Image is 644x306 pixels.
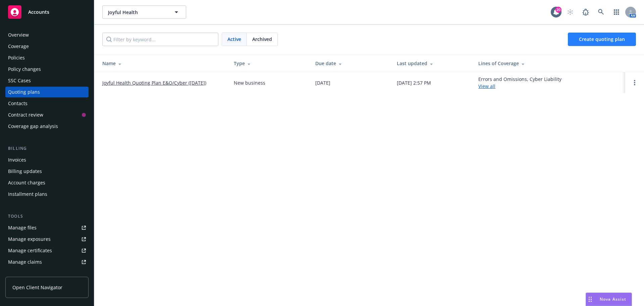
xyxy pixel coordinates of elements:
[478,76,561,90] div: Errors and Omissions, Cyber Liability
[8,64,41,75] div: Policy changes
[5,75,89,86] a: SSC Cases
[8,155,26,165] div: Invoices
[397,79,431,86] div: [DATE] 2:57 PM
[555,7,561,13] div: 20
[234,79,265,86] div: New business
[8,222,37,233] div: Manage files
[5,30,89,40] a: Overview
[5,52,89,63] a: Policies
[568,33,636,46] a: Create quoting plan
[8,110,43,120] div: Contract review
[102,60,223,67] div: Name
[8,98,28,109] div: Contacts
[8,30,29,40] div: Overview
[234,60,305,67] div: Type
[8,87,40,97] div: Quoting plans
[5,177,89,188] a: Account charges
[586,293,594,306] div: Drag to move
[8,245,52,256] div: Manage certificates
[631,79,639,87] a: Open options
[8,189,47,200] div: Installment plans
[8,268,40,279] div: Manage BORs
[5,64,89,75] a: Policy changes
[5,222,89,233] a: Manage files
[8,234,51,245] div: Manage exposures
[397,60,468,67] div: Last updated
[315,60,386,67] div: Due date
[5,87,89,97] a: Quoting plans
[579,36,625,42] span: Create quoting plan
[5,98,89,109] a: Contacts
[8,257,42,267] div: Manage claims
[5,3,89,21] a: Accounts
[5,110,89,120] a: Contract review
[8,166,42,177] div: Billing updates
[5,121,89,132] a: Coverage gap analysis
[8,52,25,63] div: Policies
[5,189,89,200] a: Installment plans
[315,79,330,86] div: [DATE]
[252,36,272,43] span: Archived
[610,5,623,19] a: Switch app
[5,234,89,245] a: Manage exposures
[8,41,29,52] div: Coverage
[28,9,49,15] span: Accounts
[5,245,89,256] a: Manage certificates
[478,60,620,67] div: Lines of Coverage
[5,213,89,220] div: Tools
[5,145,89,152] div: Billing
[102,5,186,19] button: Joyful Health
[12,284,62,291] span: Open Client Navigator
[600,296,626,302] span: Nova Assist
[5,41,89,52] a: Coverage
[586,293,632,306] button: Nova Assist
[8,121,58,132] div: Coverage gap analysis
[8,177,45,188] div: Account charges
[5,268,89,279] a: Manage BORs
[102,79,206,86] a: Joyful Health Quoting Plan E&O/Cyber ([DATE])
[579,5,592,19] a: Report a Bug
[227,36,241,43] span: Active
[8,75,31,86] div: SSC Cases
[102,33,218,46] input: Filter by keyword...
[108,9,166,16] span: Joyful Health
[594,5,608,19] a: Search
[478,83,495,89] a: View all
[5,166,89,177] a: Billing updates
[5,155,89,165] a: Invoices
[563,5,577,19] a: Start snowing
[5,257,89,267] a: Manage claims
